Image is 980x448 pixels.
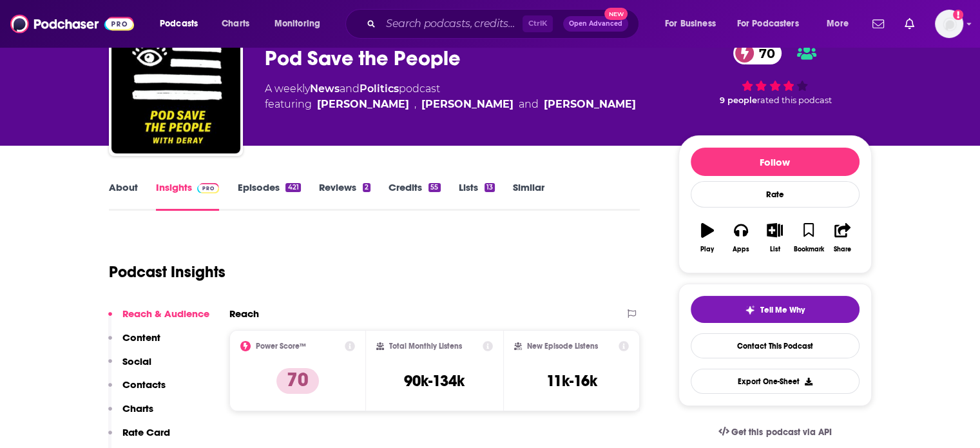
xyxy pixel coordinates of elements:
button: Follow [691,148,860,176]
span: New [604,8,628,20]
button: Open AdvancedNew [563,16,628,32]
span: More [827,15,849,33]
span: Charts [222,15,249,33]
button: Reach & Audience [108,307,209,331]
a: Show notifications dropdown [899,13,919,35]
button: Apps [724,215,758,261]
p: Content [122,331,160,344]
div: [PERSON_NAME] [317,97,409,112]
a: InsightsPodchaser Pro [156,181,220,211]
button: Charts [108,402,153,426]
p: Reach & Audience [122,307,209,320]
a: Episodes421 [237,181,300,211]
a: Lists13 [459,181,495,211]
button: Bookmark [792,215,825,261]
span: Tell Me Why [760,305,805,315]
div: Rate [691,181,860,208]
button: open menu [656,14,732,34]
button: open menu [818,14,865,34]
button: Contacts [108,378,166,402]
div: Share [834,246,851,253]
p: Charts [122,402,153,414]
h3: 11k-16k [546,371,597,391]
span: 70 [746,42,782,64]
span: and [519,97,539,112]
span: Podcasts [160,15,198,33]
a: 70 [733,42,782,64]
span: , [414,97,416,112]
button: open menu [729,14,818,34]
a: Contact This Podcast [691,333,860,358]
a: DeRay Mckesson [421,97,514,112]
span: Open Advanced [569,21,622,27]
a: Show notifications dropdown [867,13,889,35]
span: featuring [265,97,636,112]
p: Social [122,355,151,367]
div: Bookmark [793,246,823,253]
button: open menu [265,14,337,34]
span: For Podcasters [737,15,799,33]
button: Play [691,215,724,261]
div: [PERSON_NAME] [544,97,636,112]
h2: Reach [229,307,259,320]
span: Monitoring [274,15,320,33]
div: A weekly podcast [265,81,636,112]
h2: Total Monthly Listens [389,342,462,351]
p: 70 [276,368,319,394]
span: For Business [665,15,716,33]
a: Charts [213,14,257,34]
a: Similar [513,181,544,211]
p: Rate Card [122,426,170,438]
img: Podchaser - Follow, Share and Rate Podcasts [10,12,134,36]
span: Get this podcast via API [731,427,831,438]
button: Export One-Sheet [691,369,860,394]
a: Politics [360,83,399,95]
div: 70 9 peoplerated this podcast [678,34,872,113]
button: List [758,215,791,261]
a: News [310,83,340,95]
div: Apps [733,246,749,253]
div: 55 [428,183,440,192]
p: Contacts [122,378,166,391]
a: Reviews2 [319,181,370,211]
button: Show profile menu [935,10,963,38]
h2: New Episode Listens [527,342,598,351]
img: User Profile [935,10,963,38]
svg: Add a profile image [953,10,963,20]
h3: 90k-134k [404,371,465,391]
div: 421 [285,183,300,192]
input: Search podcasts, credits, & more... [381,14,523,34]
div: 13 [485,183,495,192]
h2: Power Score™ [256,342,306,351]
div: List [770,246,780,253]
button: Social [108,355,151,379]
button: tell me why sparkleTell Me Why [691,296,860,323]
img: Podchaser Pro [197,183,220,193]
span: 9 people [720,95,757,105]
span: and [340,83,360,95]
img: Pod Save the People [111,24,240,153]
div: 2 [363,183,370,192]
div: Play [700,246,714,253]
button: Content [108,331,160,355]
a: Get this podcast via API [708,416,842,448]
div: Search podcasts, credits, & more... [358,9,651,39]
img: tell me why sparkle [745,305,755,315]
span: Logged in as gbrussel [935,10,963,38]
a: Credits55 [389,181,440,211]
span: rated this podcast [757,95,832,105]
a: About [109,181,138,211]
button: Share [825,215,859,261]
button: open menu [151,14,215,34]
h1: Podcast Insights [109,262,226,282]
span: Ctrl K [523,15,553,32]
